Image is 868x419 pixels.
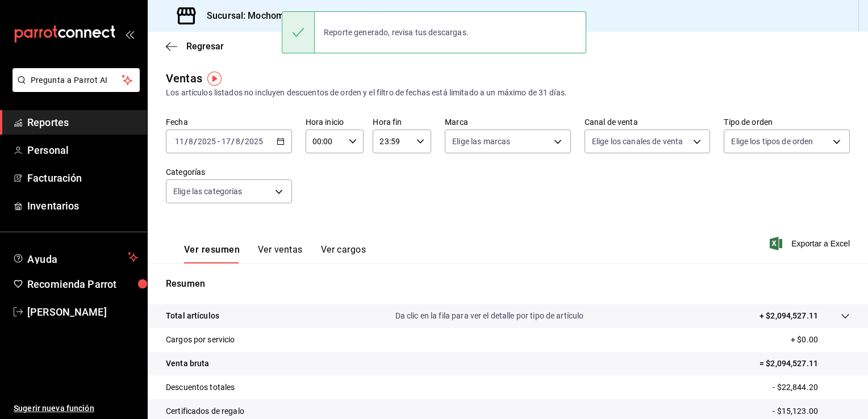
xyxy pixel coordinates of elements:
[759,358,850,370] p: = $2,094,527.11
[27,276,138,292] span: Recomienda Parrot
[27,115,138,130] span: Reportes
[773,405,850,417] p: - $15,123.00
[184,244,240,263] button: Ver resumen
[592,136,683,147] span: Elige los canales de venta
[27,304,138,320] span: [PERSON_NAME]
[166,41,224,52] button: Regresar
[166,358,209,370] p: Venta bruta
[198,9,392,23] h3: Sucursal: Mochomos ([GEOGRAPHIC_DATA])
[12,68,140,92] button: Pregunta a Parrot AI
[445,118,571,126] label: Marca
[197,137,216,146] input: ----
[188,137,194,146] input: --
[315,20,478,45] div: Reporte generado, revisa tus descargas.
[184,244,366,263] div: navigation tabs
[166,277,850,291] p: Resumen
[585,118,711,126] label: Canal de venta
[231,137,235,146] span: /
[166,310,219,322] p: Total artículos
[258,244,303,263] button: Ver ventas
[724,118,850,126] label: Tipo de orden
[31,74,122,86] span: Pregunta a Parrot AI
[166,382,235,393] p: Descuentos totales
[452,136,510,147] span: Elige las marcas
[207,72,222,86] img: Tooltip marker
[373,118,431,126] label: Hora fin
[321,244,366,263] button: Ver cargos
[186,41,224,52] span: Regresar
[166,334,235,346] p: Cargos por servicio
[27,198,138,213] span: Inventarios
[791,334,850,346] p: + $0.00
[166,70,202,87] div: Ventas
[185,137,188,146] span: /
[395,310,584,322] p: Da clic en la fila para ver el detalle por tipo de artículo
[173,186,243,197] span: Elige las categorías
[174,137,185,146] input: --
[306,118,364,126] label: Hora inicio
[8,82,140,94] a: Pregunta a Parrot AI
[125,30,134,39] button: open_drawer_menu
[235,137,241,146] input: --
[194,137,197,146] span: /
[14,403,138,414] span: Sugerir nueva función
[218,137,220,146] span: -
[166,118,292,126] label: Fecha
[166,405,244,417] p: Certificados de regalo
[773,382,850,393] p: - $22,844.20
[221,137,231,146] input: --
[731,136,813,147] span: Elige los tipos de orden
[27,170,138,186] span: Facturación
[241,137,244,146] span: /
[244,137,264,146] input: ----
[27,143,138,158] span: Personal
[166,168,292,176] label: Categorías
[166,87,850,99] div: Los artículos listados no incluyen descuentos de orden y el filtro de fechas está limitado a un m...
[27,250,123,264] span: Ayuda
[772,237,850,250] button: Exportar a Excel
[759,310,818,322] p: + $2,094,527.11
